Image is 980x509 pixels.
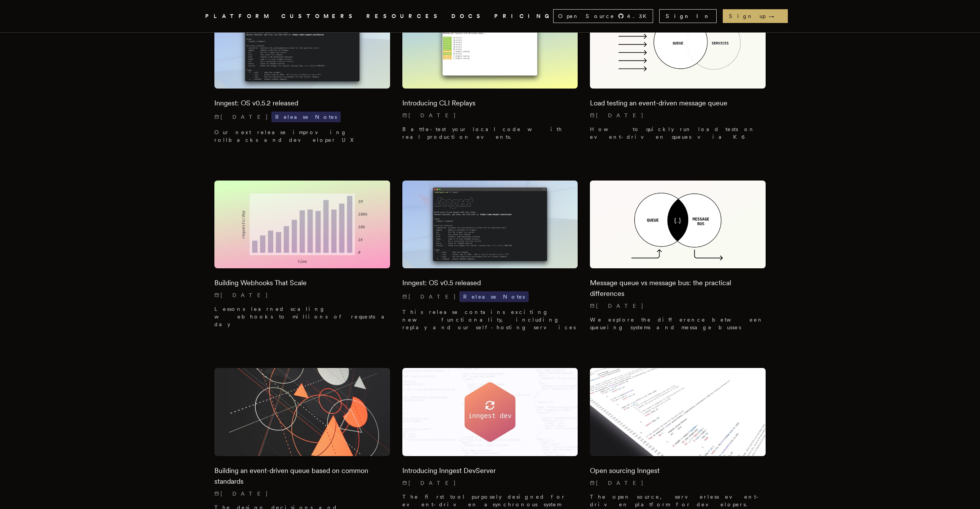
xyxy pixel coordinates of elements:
[402,98,578,108] h2: Introducing CLI Replays
[558,12,615,20] span: Open Source
[214,181,390,268] img: Featured image for Building Webhooks That Scale blog post
[402,181,578,337] a: Featured image for Inngest: OS v0.5 released blog postInngest: OS v0.5 released[DATE] Release Not...
[214,128,390,144] p: Our next release improving rollbacks and developer UX
[281,11,357,21] a: CUSTOMERS
[451,11,485,21] a: DOCS
[402,465,578,476] h2: Introducing Inngest DevServer
[590,302,766,310] p: [DATE]
[366,11,442,21] button: RESOURCES
[590,181,766,337] a: Featured image for Message queue vs message bus: the practical differences blog postMessage queue...
[214,277,390,288] h2: Building Webhooks That Scale
[402,125,578,141] p: Battle-test your local code with real production events.
[214,465,390,487] h2: Building an event-driven queue based on common standards
[659,9,717,23] a: Sign In
[590,112,766,119] p: [DATE]
[402,112,578,119] p: [DATE]
[590,98,766,108] h2: Load testing an event-driven message queue
[214,1,390,89] img: Featured image for Inngest: OS v0.5.2 released blog post
[402,479,578,487] p: [DATE]
[214,1,390,150] a: Featured image for Inngest: OS v0.5.2 released blog postInngest: OS v0.5.2 released[DATE] Release...
[590,1,766,147] a: Featured image for Load testing an event-driven message queue blog postLoad testing an event-driv...
[402,181,578,268] img: Featured image for Inngest: OS v0.5 released blog post
[627,12,651,20] span: 4.3 K
[590,316,766,331] p: We explore the difference between queueing systems and message busses
[590,493,766,508] p: The open source, serverless event-driven platform for developers.
[214,368,390,456] img: Featured image for Building an event-driven queue based on common standards blog post
[402,277,578,288] h2: Inngest: OS v0.5 released
[590,465,766,476] h2: Open sourcing Inngest
[214,112,390,122] p: [DATE]
[494,11,553,21] a: PRICING
[723,9,788,23] a: Sign up
[769,12,782,20] span: →
[402,1,578,89] img: Featured image for Introducing CLI Replays blog post
[402,368,578,456] img: Featured image for Introducing Inngest DevServer blog post
[402,308,578,331] p: This release contains exciting new functionality, including replay and our self-hosting services
[214,98,390,108] h2: Inngest: OS v0.5.2 released
[590,479,766,487] p: [DATE]
[590,125,766,141] p: How to quickly run load tests on event-driven queues via K6
[205,11,272,21] button: PLATFORM
[590,1,766,89] img: Featured image for Load testing an event-driven message queue blog post
[214,305,390,328] p: Lessons learned scaling webhooks to millions of requests a day
[214,490,390,498] p: [DATE]
[590,181,766,268] img: Featured image for Message queue vs message bus: the practical differences blog post
[402,291,578,302] p: [DATE]
[459,291,529,302] span: Release Notes
[402,1,578,147] a: Featured image for Introducing CLI Replays blog postIntroducing CLI Replays[DATE] Battle-test you...
[214,181,390,334] a: Featured image for Building Webhooks That Scale blog postBuilding Webhooks That Scale[DATE] Lesso...
[590,368,766,456] img: Featured image for Open sourcing Inngest blog post
[214,291,390,299] p: [DATE]
[271,112,341,122] span: Release Notes
[590,277,766,299] h2: Message queue vs message bus: the practical differences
